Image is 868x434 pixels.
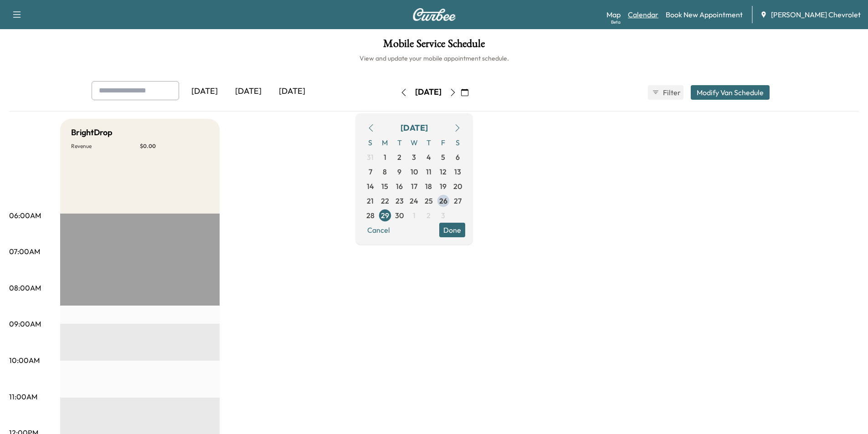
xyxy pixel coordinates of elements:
span: [PERSON_NAME] Chevrolet [771,9,861,20]
span: 30 [395,210,404,221]
span: 14 [367,181,374,192]
p: 08:00AM [9,282,41,293]
span: 1 [384,152,386,163]
span: 3 [412,152,416,163]
span: 28 [366,210,375,221]
p: 06:00AM [9,210,41,221]
div: [DATE] [270,81,314,102]
span: S [451,135,465,150]
p: 11:00AM [9,391,37,402]
span: 18 [425,181,432,192]
span: 17 [411,181,417,192]
span: 1 [413,210,416,221]
span: F [436,135,451,150]
div: [DATE] [226,81,270,102]
img: Curbee Logo [412,8,456,21]
span: 21 [367,195,374,206]
span: 3 [441,210,445,221]
p: 07:00AM [9,246,40,257]
span: T [421,135,436,150]
span: 26 [439,195,447,206]
p: 09:00AM [9,318,41,329]
span: T [392,135,407,150]
div: [DATE] [401,122,428,134]
a: Calendar [628,9,658,20]
span: M [378,135,392,150]
span: Filter [663,87,679,98]
span: 6 [456,152,460,163]
span: 7 [369,166,372,177]
button: Filter [648,85,683,100]
span: 16 [396,181,403,192]
span: S [363,135,378,150]
button: Done [439,223,465,237]
div: [DATE] [183,81,226,102]
span: 20 [453,181,462,192]
div: [DATE] [415,87,442,98]
span: 11 [426,166,431,177]
span: 27 [454,195,462,206]
a: Book New Appointment [666,9,743,20]
span: 4 [426,152,431,163]
p: Revenue [71,143,140,150]
span: 25 [425,195,433,206]
span: 13 [454,166,461,177]
h1: Mobile Service Schedule [9,38,859,54]
span: 24 [410,195,418,206]
a: MapBeta [606,9,621,20]
h6: View and update your mobile appointment schedule. [9,54,859,63]
span: 2 [397,152,401,163]
div: Beta [611,19,621,26]
h5: BrightDrop [71,126,113,139]
span: 8 [383,166,387,177]
span: 9 [397,166,401,177]
span: 29 [381,210,389,221]
span: 10 [411,166,418,177]
span: 22 [381,195,389,206]
span: 23 [395,195,404,206]
span: 31 [367,152,374,163]
span: W [407,135,421,150]
p: $ 0.00 [140,143,209,150]
span: 19 [440,181,447,192]
p: 10:00AM [9,355,40,366]
span: 5 [441,152,445,163]
span: 2 [426,210,431,221]
button: Cancel [363,223,394,237]
button: Modify Van Schedule [691,85,770,100]
span: 15 [381,181,388,192]
span: 12 [440,166,447,177]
